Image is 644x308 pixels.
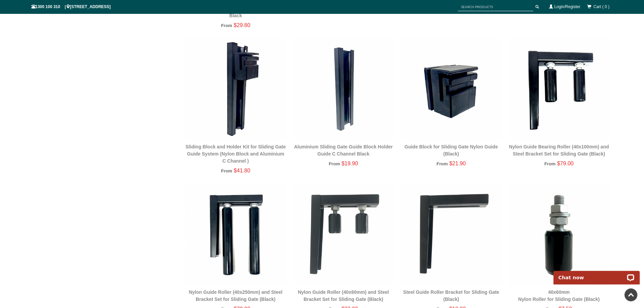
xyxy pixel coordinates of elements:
[234,168,250,173] span: $41.80
[221,23,232,28] span: From
[549,263,644,284] iframe: LiveChat chat widget
[449,8,466,14] span: $10.50
[221,168,232,173] span: From
[458,3,533,11] input: SEARCH PRODUCTS
[293,38,394,139] img: Aluminium Sliding Gate Guide Block Holder Guide C Channel Black - Gate Warehouse
[293,184,394,285] img: Nylon Guide Roller (40x60mm) and Steel Bracket Set for Sliding Gate (Black) - Gate Warehouse
[436,161,448,166] span: From
[593,4,609,9] span: Cart ( 0 )
[404,144,498,157] a: Guide Block for Sliding Gate Nylon Guide (Black)
[189,289,282,302] a: Nylon Guide Roller (40x250mm) and Steel Bracket Set for Sliding Gate (Black)
[557,8,573,14] span: $29.50
[185,184,286,285] img: Nylon Guide Roller (40x250mm) and Steel Bracket Set for Sliding Gate (Black) - Gate Warehouse
[401,184,502,285] img: Steel Guide Roller Bracket for Sliding Gate (Black) - Gate Warehouse
[518,289,600,302] a: 40x60mmNylon Roller for Sliding Gate (Black)
[436,9,448,14] span: From
[557,161,573,166] span: $79.00
[329,161,340,166] span: From
[186,144,286,164] a: Sliding Block and Holder Kit for Sliding Gate Guide System (Nylon Block and Aluminium C Channel )
[294,144,393,157] a: Aluminium Sliding Gate Guide Block Holder Guide C Channel Black
[403,289,499,302] a: Steel Guide Roller Bracket for Sliding Gate (Black)
[544,9,555,14] span: From
[449,161,466,166] span: $21.90
[509,144,609,157] a: Nylon Guide Bearing Roller (40x100mm) and Steel Bracket Set for Sliding Gate (Black)
[544,161,555,166] span: From
[298,289,389,302] a: Nylon Guide Roller (40x60mm) and Steel Bracket Set for Sliding Gate (Black)
[554,4,580,9] a: Login/Register
[508,38,610,139] img: Nylon Guide Bearing Roller (40x100mm) and Steel Bracket Set for Sliding Gate (Black) - Gate Wareh...
[401,38,502,139] img: Guide Block for Sliding Gate Nylon Guide (Black) - Gate Warehouse
[234,22,250,28] span: $29.80
[508,184,610,285] img: 40x60mm - Nylon Roller for Sliding Gate (Black) - Gate Warehouse
[185,38,286,139] img: Sliding Block and Holder Kit for Sliding Gate Guide System (Nylon Block and Aluminium C Channel )...
[31,4,111,9] span: 1300 100 310 | [STREET_ADDRESS]
[341,161,358,166] span: $19.90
